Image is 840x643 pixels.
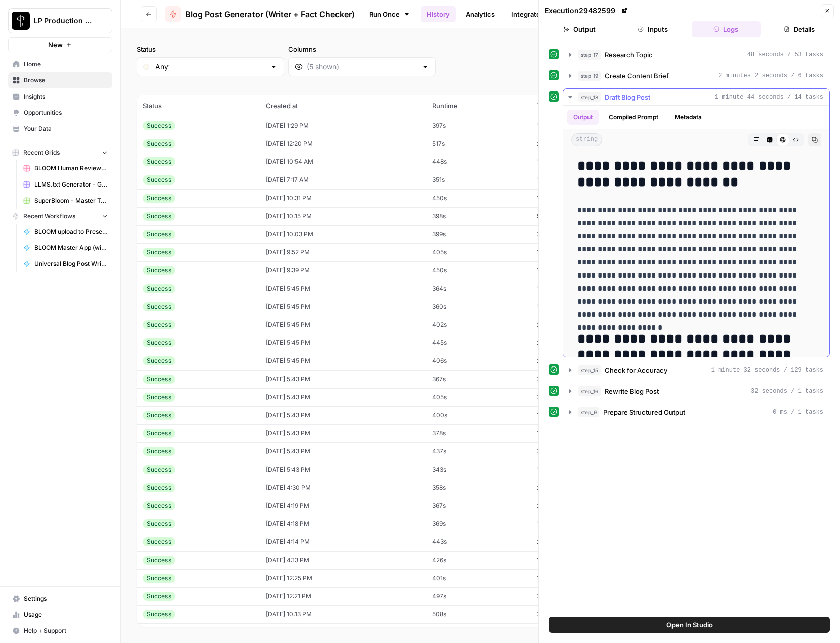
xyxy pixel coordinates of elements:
td: [DATE] 5:45 PM [260,352,426,370]
div: Success [143,501,175,510]
span: string [571,133,602,146]
td: 406s [426,352,531,370]
button: Recent Grids [8,145,112,160]
td: [DATE] 5:45 PM [260,298,426,316]
td: 198 [531,189,613,207]
button: 2 minutes 2 seconds / 6 tasks [563,68,829,84]
td: [DATE] 1:29 PM [260,117,426,135]
td: 402s [426,316,531,334]
td: [DATE] 10:13 PM [260,605,426,623]
td: 186 [531,153,613,171]
span: Your Data [24,124,108,133]
label: Status [137,44,284,54]
div: Success [143,139,175,148]
div: Success [143,320,175,329]
td: 428s [426,623,531,641]
a: Settings [8,591,112,607]
span: step_17 [578,50,601,60]
td: 401s [426,569,531,587]
td: [DATE] 5:43 PM [260,388,426,406]
td: 186 [531,424,613,442]
div: Success [143,338,175,347]
div: Success [143,393,175,402]
div: Success [143,175,175,185]
span: 0 ms / 1 tasks [773,408,823,417]
div: Success [143,592,175,601]
span: (33 records) [137,76,824,95]
td: 212 [531,479,613,497]
td: [DATE] 4:14 PM [260,533,426,551]
td: [DATE] 5:45 PM [260,334,426,352]
span: Recent Workflows [23,212,75,221]
span: Opportunities [24,108,108,117]
td: 187 [531,461,613,479]
a: BLOOM Human Review (ver2) [19,160,112,176]
span: 48 seconds / 53 tasks [747,50,823,59]
input: Any [155,62,266,72]
button: Recent Workflows [8,209,112,224]
span: Rewrite Blog Post [605,386,659,396]
span: 2 minutes 2 seconds / 6 tasks [718,71,823,80]
div: Success [143,375,175,384]
span: Browse [24,76,108,85]
td: 247 [531,316,613,334]
div: Success [143,212,175,221]
span: 1 minute 44 seconds / 14 tasks [715,93,823,102]
td: 497s [426,587,531,605]
td: [DATE] 5:45 PM [260,316,426,334]
td: 378s [426,424,531,442]
span: Help + Support [24,626,108,635]
button: Compiled Prompt [603,110,664,125]
td: 369s [426,515,531,533]
a: Your Data [8,121,112,137]
td: 173 [531,261,613,280]
a: Opportunities [8,105,112,121]
span: step_15 [578,365,601,375]
button: Output [545,21,614,37]
td: 92 [531,207,613,225]
td: [DATE] 9:39 PM [260,261,426,280]
td: [DATE] 5:43 PM [260,442,426,461]
a: History [421,6,456,22]
a: Integrate [505,6,546,22]
span: step_9 [578,407,599,417]
td: 448s [426,153,531,171]
td: [DATE] 10:12 PM [260,623,426,641]
span: Settings [24,594,108,603]
td: 199 [531,171,613,189]
th: Created at [260,95,426,117]
td: 400s [426,406,531,424]
span: Create Content Brief [605,71,669,81]
td: [DATE] 5:43 PM [260,370,426,388]
span: Home [24,60,108,69]
span: New [48,40,63,50]
button: Details [765,21,834,37]
a: LLMS.txt Generator - Grid [19,176,112,193]
div: Success [143,465,175,474]
div: Success [143,157,175,166]
td: 358s [426,479,531,497]
a: Analytics [460,6,501,22]
span: Recent Grids [23,148,60,157]
td: 405s [426,243,531,261]
td: 426s [426,551,531,569]
td: [DATE] 5:43 PM [260,406,426,424]
span: Usage [24,610,108,619]
div: Execution 29482599 [545,6,629,16]
td: 360s [426,298,531,316]
td: [DATE] 12:25 PM [260,569,426,587]
div: Success [143,574,175,583]
td: 405s [426,388,531,406]
td: [DATE] 10:15 PM [260,207,426,225]
td: 132 [531,515,613,533]
div: Success [143,519,175,528]
td: 169 [531,406,613,424]
span: BLOOM upload to Presence (after Human Review) [34,227,108,236]
td: 437s [426,442,531,461]
button: Open In Studio [549,617,830,633]
span: SuperBloom - Master Topic List [34,196,108,205]
span: Insights [24,92,108,101]
td: [DATE] 7:17 AM [260,171,426,189]
td: [DATE] 5:43 PM [260,424,426,442]
button: New [8,37,112,52]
